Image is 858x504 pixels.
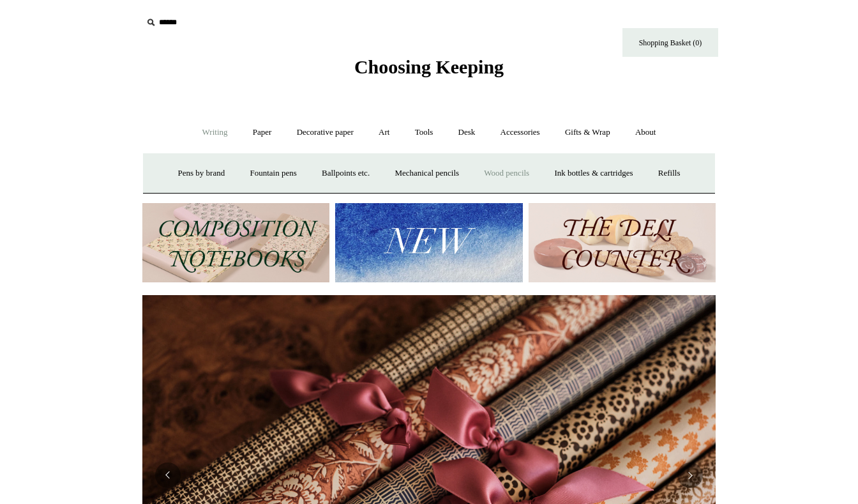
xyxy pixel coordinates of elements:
[553,116,622,149] a: Gifts & Wrap
[241,116,283,149] a: Paper
[310,157,381,190] a: Ballpoints etc.
[155,462,181,488] button: Previous
[354,56,504,77] span: Choosing Keeping
[622,28,718,57] a: Shopping Basket (0)
[447,116,487,149] a: Desk
[529,203,716,283] img: The Deli Counter
[191,116,239,149] a: Writing
[647,157,692,190] a: Refills
[367,116,401,149] a: Art
[543,157,644,190] a: Ink bottles & cartridges
[677,462,703,488] button: Next
[472,157,541,190] a: Wood pencils
[624,116,668,149] a: About
[167,157,237,190] a: Pens by brand
[142,203,329,283] img: 202302 Composition ledgers.jpg__PID:69722ee6-fa44-49dd-a067-31375e5d54ec
[383,157,470,190] a: Mechanical pencils
[285,116,365,149] a: Decorative paper
[238,157,308,190] a: Fountain pens
[403,116,445,149] a: Tools
[335,203,522,283] img: New.jpg__PID:f73bdf93-380a-4a35-bcfe-7823039498e1
[354,66,504,75] a: Choosing Keeping
[489,116,552,149] a: Accessories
